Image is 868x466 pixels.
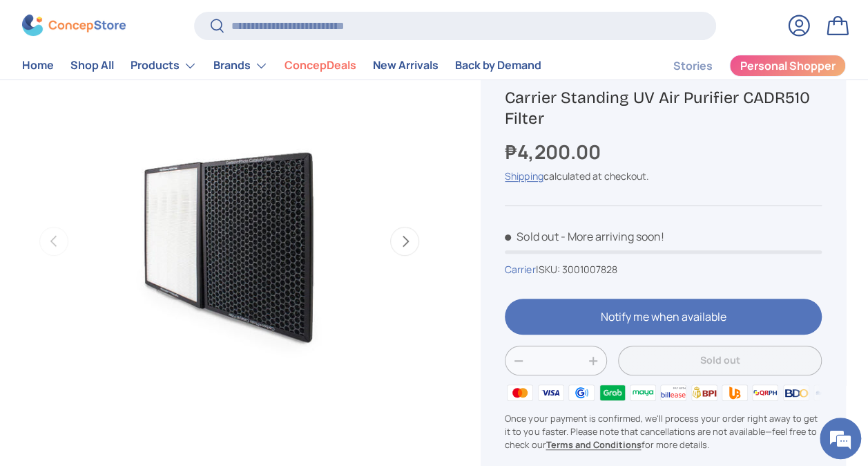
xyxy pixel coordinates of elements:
summary: Products [122,52,205,80]
a: Shop All [70,53,114,80]
span: Personal Shopper [740,61,836,72]
span: 3001007828 [561,263,617,276]
span: SKU: [538,263,559,276]
a: New Arrivals [373,53,438,80]
img: grabpay [597,382,627,403]
span: | [535,263,617,276]
span: Sold out [505,229,558,244]
a: Terms and Conditions [546,438,641,451]
img: ConcepStore [22,15,126,37]
strong: ₱4,200.00 [505,138,604,165]
a: Stories [673,53,713,80]
nav: Secondary [640,52,846,80]
div: calculated at checkout. [505,169,822,183]
p: Once your payment is confirmed, we'll process your order right away to get it to you faster. Plea... [505,412,822,452]
h1: Carrier Standing UV Air Purifier CADR510 Filter [505,87,822,129]
img: ubp [720,382,750,403]
a: Back by Demand [455,53,541,80]
a: Carrier [505,263,535,276]
p: - More arriving soon! [560,229,664,244]
img: visa [536,382,566,403]
img: bdo [781,382,811,403]
a: ConcepDeals [284,53,356,80]
img: gcash [566,382,597,403]
a: Home [22,53,54,80]
button: Sold out [618,346,822,375]
summary: Brands [205,52,276,80]
img: maya [628,382,658,403]
img: metrobank [811,382,842,403]
nav: Primary [22,52,541,80]
a: Personal Shopper [729,55,846,77]
img: master [505,382,535,403]
img: qrph [750,382,780,403]
a: Shipping [505,169,543,183]
img: bpi [689,382,720,403]
img: billease [658,382,688,403]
